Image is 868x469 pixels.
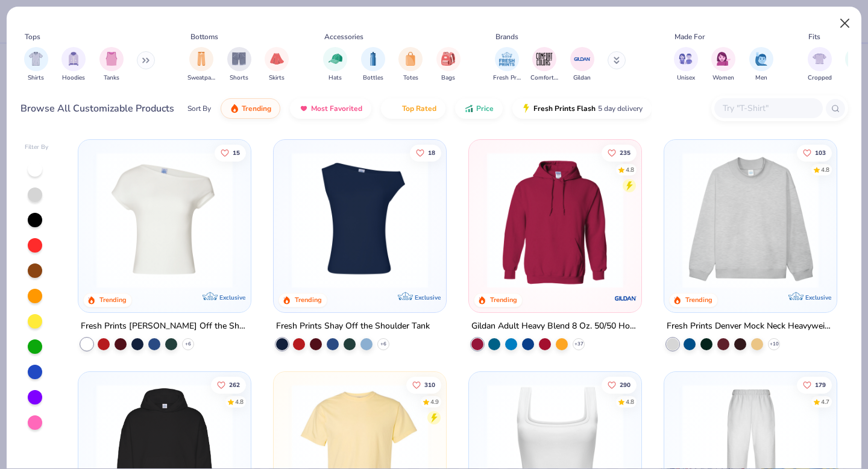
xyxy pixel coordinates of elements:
div: filter for Totes [398,47,423,83]
div: 4.8 [821,165,829,174]
img: trending.gif [230,104,239,113]
button: filter button [674,47,698,83]
div: 4.8 [626,165,634,174]
img: most_fav.gif [299,104,309,113]
img: 01756b78-01f6-4cc6-8d8a-3c30c1a0c8ac [481,152,629,288]
div: filter for Unisex [674,47,698,83]
span: Men [755,74,767,83]
span: Shirts [28,74,44,83]
span: 310 [424,382,435,388]
img: Gildan logo [614,286,638,310]
button: filter button [24,47,48,83]
img: a1c94bf0-cbc2-4c5c-96ec-cab3b8502a7f [90,152,239,288]
div: Browse All Customizable Products [20,101,174,116]
button: filter button [323,47,347,83]
span: Sweatpants [187,74,215,83]
span: 18 [428,150,435,156]
button: filter button [808,47,832,83]
span: 235 [620,150,631,156]
div: filter for Shirts [24,47,48,83]
div: filter for Skirts [265,47,289,83]
button: filter button [493,47,521,83]
div: filter for Shorts [227,47,251,83]
img: Cropped Image [813,52,826,66]
button: Like [212,376,247,393]
img: a164e800-7022-4571-a324-30c76f641635 [629,152,777,288]
img: Tanks Image [105,52,118,66]
img: Bags Image [441,52,454,66]
img: Hoodies Image [67,52,80,66]
button: Most Favorited [290,98,371,119]
div: filter for Hoodies [61,47,86,83]
img: Men Image [755,52,768,66]
span: Skirts [269,74,285,83]
button: Like [406,376,441,393]
button: Fresh Prints Flash5 day delivery [512,98,652,119]
span: Fresh Prints [493,74,521,83]
img: Shirts Image [29,52,43,66]
div: filter for Hats [323,47,347,83]
div: filter for Bags [436,47,461,83]
img: Skirts Image [270,52,284,66]
span: + 37 [574,341,583,348]
div: filter for Gildan [570,47,594,83]
button: filter button [227,47,251,83]
div: filter for Men [749,47,773,83]
span: Totes [403,74,418,83]
div: Made For [675,31,705,42]
div: filter for Bottles [361,47,385,83]
img: af1e0f41-62ea-4e8f-9b2b-c8bb59fc549d [434,152,582,288]
div: filter for Fresh Prints [493,47,521,83]
span: Gildan [573,74,591,83]
img: Hats Image [329,52,342,66]
button: Like [215,144,247,161]
span: + 6 [380,341,386,348]
span: 5 day delivery [598,102,643,116]
img: 5716b33b-ee27-473a-ad8a-9b8687048459 [286,152,434,288]
button: filter button [61,47,86,83]
button: Like [602,144,637,161]
button: Close [834,12,857,35]
button: Like [410,144,441,161]
button: Like [797,144,832,161]
button: filter button [361,47,385,83]
span: Exclusive [219,294,245,301]
button: Price [455,98,503,119]
button: filter button [99,47,124,83]
span: Bags [441,74,455,83]
div: Bottoms [190,31,218,42]
div: 4.8 [236,397,244,406]
span: Trending [242,104,271,113]
div: Fresh Prints Shay Off the Shoulder Tank [276,319,430,334]
span: Comfort Colors [530,74,558,83]
div: filter for Comfort Colors [530,47,558,83]
button: Like [602,376,637,393]
button: filter button [436,47,461,83]
button: filter button [398,47,423,83]
span: Price [476,104,494,113]
img: Totes Image [404,52,417,66]
div: Fresh Prints [PERSON_NAME] Off the Shoulder Top [81,319,248,334]
div: Brands [495,31,518,42]
span: Shorts [230,74,248,83]
img: Comfort Colors Image [535,50,553,68]
div: 4.7 [821,397,829,406]
div: Filter By [25,143,49,152]
span: 262 [230,382,241,388]
span: Tanks [104,74,119,83]
button: filter button [530,47,558,83]
span: + 6 [185,341,191,348]
button: filter button [187,47,215,83]
span: + 10 [769,341,778,348]
span: 290 [620,382,631,388]
div: Fresh Prints Denver Mock Neck Heavyweight Sweatshirt [667,319,834,334]
img: f5d85501-0dbb-4ee4-b115-c08fa3845d83 [676,152,825,288]
span: Cropped [808,74,832,83]
div: Fits [808,31,820,42]
div: Sort By [187,103,211,114]
div: 4.9 [430,397,439,406]
button: filter button [711,47,735,83]
span: Bottles [363,74,383,83]
button: filter button [749,47,773,83]
button: Trending [221,98,280,119]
